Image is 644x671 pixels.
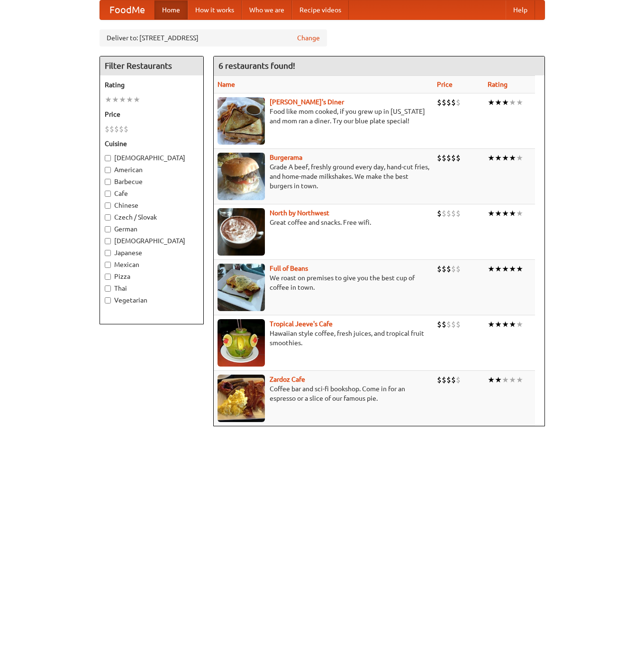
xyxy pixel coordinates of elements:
[105,110,199,119] h5: Price
[218,264,265,311] img: beans.jpg
[516,153,523,163] li: ★
[105,250,111,256] input: Japanese
[437,375,442,385] li: $
[442,153,446,163] li: $
[105,214,111,221] input: Czech / Slovak
[506,0,535,19] a: Help
[112,94,119,105] li: ★
[105,295,199,305] label: Vegetarian
[218,375,265,422] img: zardoz.jpg
[456,375,461,385] li: $
[105,262,111,268] input: Mexican
[105,191,111,197] input: Cafe
[442,375,446,385] li: $
[154,0,188,19] a: Home
[509,97,516,108] li: ★
[218,218,429,227] p: Great coffee and snacks. Free wifi.
[456,208,461,219] li: $
[126,94,133,105] li: ★
[218,153,265,200] img: burgerama.jpg
[446,208,451,219] li: $
[451,319,456,330] li: $
[502,319,509,330] li: ★
[442,208,446,219] li: $
[270,320,333,328] a: Tropical Jeeve's Cafe
[437,208,442,219] li: $
[495,208,502,219] li: ★
[509,153,516,163] li: ★
[516,208,523,219] li: ★
[105,212,199,222] label: Czech / Slovak
[105,226,111,232] input: German
[105,224,199,234] label: German
[451,153,456,163] li: $
[488,153,495,163] li: ★
[495,375,502,385] li: ★
[105,80,199,90] h5: Rating
[270,265,308,272] a: Full of Beans
[437,81,453,88] a: Price
[488,264,495,274] li: ★
[446,97,451,108] li: $
[218,384,429,403] p: Coffee bar and sci-fi bookshop. Come in for an espresso or a slice of our famous pie.
[495,153,502,163] li: ★
[270,98,344,106] b: [PERSON_NAME]'s Diner
[516,319,523,330] li: ★
[442,97,446,108] li: $
[502,264,509,274] li: ★
[270,376,305,383] a: Zardoz Cafe
[270,154,302,161] a: Burgerama
[105,260,199,269] label: Mexican
[105,139,199,148] h5: Cuisine
[105,274,111,280] input: Pizza
[105,179,111,185] input: Barbecue
[488,81,508,88] a: Rating
[488,319,495,330] li: ★
[437,153,442,163] li: $
[442,264,446,274] li: $
[100,0,154,19] a: FoodMe
[114,124,119,134] li: $
[502,208,509,219] li: ★
[451,208,456,219] li: $
[456,319,461,330] li: $
[218,208,265,256] img: north.jpg
[451,375,456,385] li: $
[437,97,442,108] li: $
[270,209,329,217] b: North by Northwest
[105,285,111,292] input: Thai
[516,264,523,274] li: ★
[218,273,429,292] p: We roast on premises to give you the best cup of coffee in town.
[218,162,429,191] p: Grade A beef, freshly ground every day, hand-cut fries, and home-made milkshakes. We make the bes...
[516,97,523,108] li: ★
[442,319,446,330] li: $
[451,264,456,274] li: $
[105,167,111,173] input: American
[218,97,265,145] img: sallys.jpg
[516,375,523,385] li: ★
[105,177,199,186] label: Barbecue
[509,319,516,330] li: ★
[124,124,128,134] li: $
[133,94,140,105] li: ★
[100,56,203,75] h4: Filter Restaurants
[502,153,509,163] li: ★
[456,97,461,108] li: $
[509,208,516,219] li: ★
[509,264,516,274] li: ★
[109,124,114,134] li: $
[119,124,124,134] li: $
[456,153,461,163] li: $
[446,375,451,385] li: $
[105,201,199,210] label: Chinese
[119,94,126,105] li: ★
[495,264,502,274] li: ★
[105,189,199,198] label: Cafe
[446,153,451,163] li: $
[502,375,509,385] li: ★
[105,297,111,303] input: Vegetarian
[105,272,199,281] label: Pizza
